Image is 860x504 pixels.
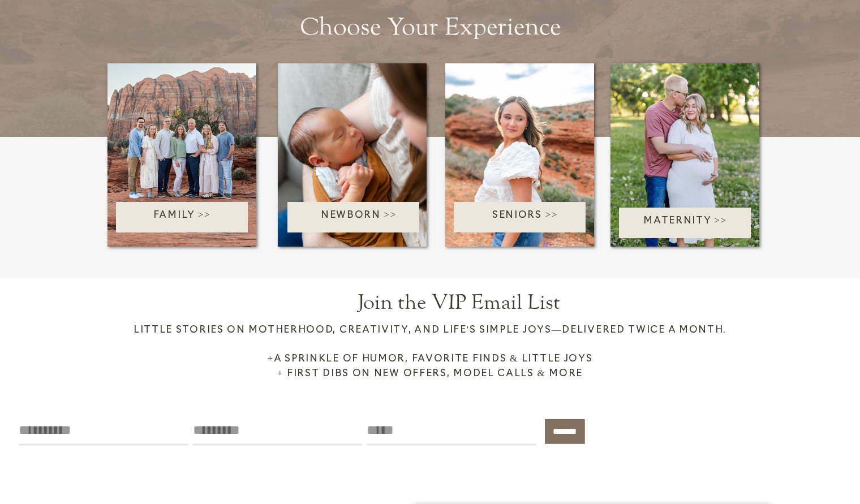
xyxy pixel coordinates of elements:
[101,208,263,226] a: Family >>
[287,208,430,226] a: Newborn >>
[238,14,623,50] h2: Choose Your Experience
[454,208,596,226] a: Seniors >>
[210,291,707,315] h2: Join the VIP Email List
[91,323,769,409] h3: Little stories on motherhood, creativity, and life's simple joys—delivered twice a month. +A spri...
[614,214,756,232] a: Maternity >>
